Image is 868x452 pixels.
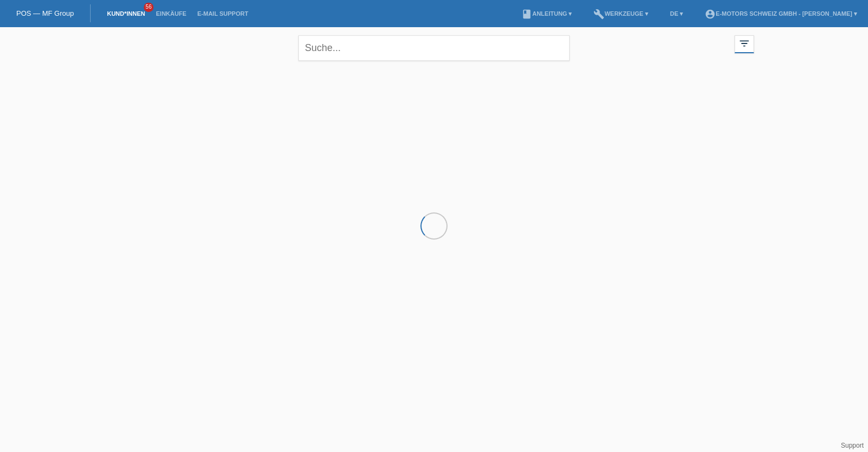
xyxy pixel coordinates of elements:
[101,10,150,17] a: Kund*innen
[588,10,654,17] a: buildWerkzeuge ▾
[192,10,254,17] a: E-Mail Support
[516,10,577,17] a: bookAnleitung ▾
[699,10,863,17] a: account_circleE-Motors Schweiz GmbH - [PERSON_NAME] ▾
[521,9,532,20] i: book
[705,9,716,20] i: account_circle
[150,10,192,17] a: Einkäufe
[298,35,570,61] input: Suche...
[665,10,688,17] a: DE ▾
[16,9,74,17] a: POS — MF Group
[841,442,864,449] a: Support
[144,3,154,12] span: 56
[738,37,750,49] i: filter_list
[593,9,604,20] i: build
